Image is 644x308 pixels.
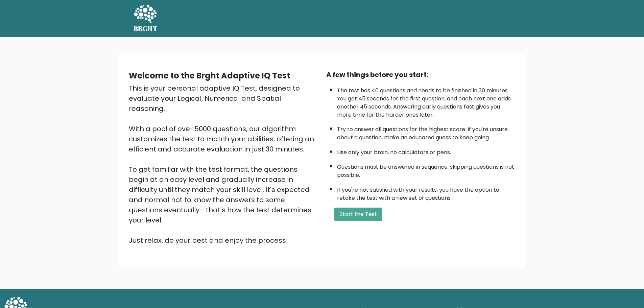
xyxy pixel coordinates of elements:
[337,83,516,119] li: The test has 40 questions and needs to be finished in 30 minutes. You get 45 seconds for the firs...
[337,122,516,142] li: Try to answer all questions for the highest score. If you're unsure about a question, make an edu...
[326,70,516,80] div: A few things before you start:
[129,70,290,81] b: Welcome to the Brght Adaptive IQ Test
[337,160,516,179] li: Questions must be answered in sequence; skipping questions is not possible.
[337,145,516,157] li: Use only your brain, no calculators or pens.
[129,83,318,245] div: This is your personal adaptive IQ Test, designed to evaluate your Logical, Numerical and Spatial ...
[337,183,516,202] li: If you're not satisfied with your results, you have the option to retake the test with a new set ...
[134,3,158,34] a: BRGHT
[134,25,158,33] h5: BRGHT
[334,208,382,221] button: Start the Test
